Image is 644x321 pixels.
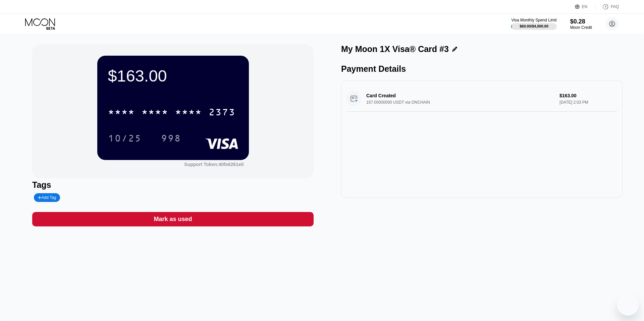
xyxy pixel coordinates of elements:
div: EN [575,3,595,10]
div: Support Token: 40fe6261e0 [184,162,244,167]
div: 10/25 [103,130,147,147]
div: Payment Details [341,64,623,74]
div: Mark as used [154,215,192,223]
div: Mark as used [32,212,314,226]
div: Add Tag [38,195,56,200]
div: Moon Credit [570,25,592,30]
div: $0.28Moon Credit [570,18,592,30]
div: Support Token:40fe6261e0 [184,162,244,167]
div: 2373 [209,108,235,118]
div: 998 [156,130,186,147]
div: 998 [161,134,181,145]
div: $163.00 [108,66,238,85]
div: FAQ [595,3,619,10]
div: FAQ [611,4,619,9]
iframe: Button to launch messaging window [617,294,639,316]
div: Add Tag [34,193,60,202]
div: EN [582,4,588,9]
div: My Moon 1X Visa® Card #3 [341,44,449,54]
div: Visa Monthly Spend Limit$60.00/$4,000.00 [511,18,556,30]
div: $0.28 [570,18,592,25]
div: Visa Monthly Spend Limit [511,18,556,22]
div: 10/25 [108,134,142,145]
div: $60.00 / $4,000.00 [520,24,548,28]
div: Tags [32,180,314,190]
